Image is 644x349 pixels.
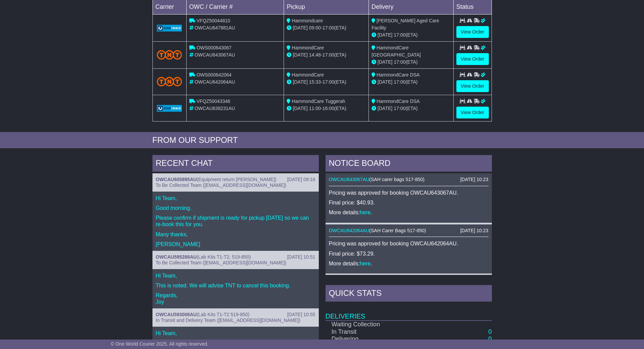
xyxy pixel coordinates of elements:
a: View Order [456,53,489,65]
div: (ETA) [372,59,451,66]
td: In Transit [326,328,426,336]
span: HammondCare [GEOGRAPHIC_DATA] [372,45,421,58]
div: [DATE] 10:55 [287,312,315,318]
div: ( ) [156,177,315,182]
p: More details: . [329,260,488,267]
div: [DATE] 10:23 [460,228,488,234]
td: Waiting Collection [326,321,426,328]
span: [DATE] [293,106,308,111]
a: View Order [456,26,489,38]
span: [PERSON_NAME] Aged Care Facility [372,18,439,30]
span: OWCAU643067AU [194,52,235,58]
span: 17:00 [394,32,406,38]
div: (ETA) [372,105,451,112]
p: Final price: $73.29. [329,250,488,257]
p: Final price: $40.93. [329,199,488,206]
span: Lab Kits T1-T2; 519-850 [198,254,249,260]
p: Hi Team, [156,330,315,336]
div: - (ETA) [287,24,366,31]
span: HammondCare Tuggerah [292,99,345,104]
p: Hi Team, [156,195,315,201]
span: [DATE] [293,25,308,30]
span: 17:00 [394,79,406,85]
span: OWS000643067 [196,45,232,50]
img: TNT_Domestic.png [157,77,182,86]
span: 17:00 [323,25,334,30]
span: HammondCare DSA [377,72,420,78]
span: 14:48 [309,52,321,58]
span: OWCAU638231AU [194,106,235,111]
span: [DATE] [293,52,308,58]
a: OWCAU642064AU [329,228,369,233]
span: Hammondcare [292,18,323,23]
div: - (ETA) [287,79,366,86]
p: Good morning. [156,205,315,211]
div: FROM OUR SUPPORT [152,135,492,145]
a: here [360,210,371,215]
div: ( ) [156,312,315,318]
span: 17:00 [394,106,406,111]
span: © One World Courier 2025. All rights reserved. [111,341,209,347]
span: 17:00 [323,52,334,58]
span: 15:33 [309,79,321,85]
span: OWCAU647881AU [194,25,235,30]
a: OWCAU593008AU [156,312,197,317]
a: 0 [488,328,492,335]
span: VFQZ50044810 [196,18,230,23]
div: - (ETA) [287,105,366,112]
span: In Transit and Delivery Team ([EMAIL_ADDRESS][DOMAIN_NAME]) [156,318,301,323]
div: ( ) [329,228,488,234]
a: OWCAU595288AU [156,254,197,260]
span: 17:00 [323,79,334,85]
p: Please confirm if shipment is ready for pickup [DATE] so we can re-book this for you. [156,215,315,227]
span: [DATE] [293,79,308,85]
span: 09:00 [309,25,321,30]
span: SAH Carer Bags 517-850 [371,228,425,233]
img: TNT_Domestic.png [157,50,182,59]
img: GetCarrierServiceLogo [157,105,182,112]
a: OWCAU643067AU [329,177,369,182]
span: 11:00 [309,106,321,111]
span: [DATE] [378,106,392,111]
span: 16:00 [323,106,334,111]
div: [DATE] 10:23 [460,177,488,182]
span: HammondCare [292,45,324,50]
div: ( ) [156,254,315,260]
p: Many thanks, [156,231,315,238]
div: [DATE] 09:16 [287,177,315,182]
span: [DATE] [378,59,392,65]
div: [DATE] 10:51 [287,254,315,260]
td: Deliveries [326,303,492,321]
div: Quick Stats [326,285,492,303]
p: More details: . [329,209,488,216]
p: Hi Team, [156,272,315,279]
div: (ETA) [372,79,451,86]
img: GetCarrierServiceLogo [157,25,182,31]
a: 0 [488,335,492,342]
span: OWCAU642064AU [194,79,235,85]
div: RECENT CHAT [152,155,319,173]
a: View Order [456,80,489,92]
div: (ETA) [372,31,451,39]
p: This is noted. We will advise TNT to cancel this booking. [156,282,315,289]
div: - (ETA) [287,51,366,59]
a: OWCAU605895AU [156,177,197,182]
p: [PERSON_NAME] [156,241,315,247]
a: View Order [456,107,489,118]
span: 17:00 [394,59,406,65]
span: To Be Collected Team ([EMAIL_ADDRESS][DOMAIN_NAME]) [156,182,286,188]
span: OWS000642064 [196,72,232,78]
span: VFQZ50043346 [196,99,230,104]
div: NOTICE BOARD [326,155,492,173]
span: HammondCare DSA [377,99,420,104]
span: Equipment return [PERSON_NAME] [198,177,275,182]
p: Regards, Joy [156,292,315,305]
a: here [360,261,371,266]
div: ( ) [329,177,488,182]
span: To Be Collected Team ([EMAIL_ADDRESS][DOMAIN_NAME]) [156,260,286,265]
span: [DATE] [378,32,392,38]
span: [DATE] [378,79,392,85]
span: HammondCare [292,72,324,78]
span: SAH carer bags 517-850 [371,177,423,182]
p: Pricing was approved for booking OWCAU643067AU. [329,190,488,196]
